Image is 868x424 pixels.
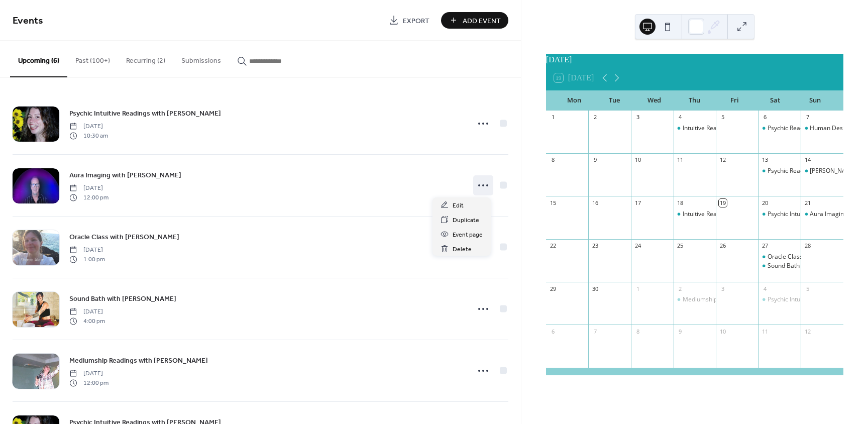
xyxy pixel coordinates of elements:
div: 18 [677,199,684,206]
span: Sound Bath with [PERSON_NAME] [69,294,176,304]
a: Export [381,12,437,29]
span: Export [403,16,429,26]
div: 13 [762,156,769,164]
div: 6 [549,328,557,335]
div: 8 [549,156,557,164]
div: Mon [554,90,594,111]
div: Aura Imaging with John Deits [801,210,843,219]
a: Aura Imaging with [PERSON_NAME] [69,169,181,181]
a: Mediumship Readings with [PERSON_NAME] [69,355,208,366]
span: Oracle Class with [PERSON_NAME] [69,232,179,243]
div: 1 [549,114,557,121]
div: 10 [634,156,641,164]
div: 28 [804,242,811,250]
span: Aura Imaging with [PERSON_NAME] [69,170,181,181]
div: Sound Bath with Kelsey [758,262,801,270]
div: 25 [677,242,684,250]
div: Psychic Intuitive Readings with Mary Bear [758,295,801,304]
div: 5 [719,114,726,121]
div: 7 [804,114,811,121]
div: Intuitive Readings with Dorothy Porcos [674,124,716,133]
div: Wed [634,90,675,111]
span: Events [13,11,43,31]
div: Fri [715,90,755,111]
a: Oracle Class with [PERSON_NAME] [69,231,179,243]
div: Mabon Class with Sheree Allard [801,167,843,175]
div: 1 [634,285,641,292]
div: Oracle Class with [PERSON_NAME] [768,253,864,261]
span: [DATE] [69,369,108,378]
div: 26 [719,242,726,250]
span: Add Event [463,16,501,26]
a: Psychic Intuitive Readings with [PERSON_NAME] [69,108,221,119]
div: 3 [719,285,726,292]
span: 10:30 am [69,131,108,140]
div: 11 [762,328,769,335]
div: 8 [634,328,641,335]
div: Sun [795,90,835,111]
div: [DATE] [546,54,843,66]
div: 21 [804,199,811,206]
div: 20 [762,199,769,206]
div: Mediumship Readings with [PERSON_NAME] [683,295,806,304]
div: 14 [804,156,811,164]
div: 5 [804,285,811,292]
div: 3 [634,114,641,121]
div: 30 [591,285,599,292]
span: Psychic Intuitive Readings with [PERSON_NAME] [69,109,221,119]
span: Duplicate [453,215,479,226]
div: 27 [762,242,769,250]
div: 12 [804,328,811,335]
div: 24 [634,242,641,250]
span: Mediumship Readings with [PERSON_NAME] [69,356,208,366]
div: Tue [594,90,634,111]
div: Psychic Intuitive Readings with Mary Bear [758,210,801,219]
div: Intuitive Readings with [PERSON_NAME] [683,210,794,219]
span: 12:00 pm [69,193,108,202]
div: 9 [591,156,599,164]
div: 19 [719,199,726,206]
div: 29 [549,285,557,292]
span: [DATE] [69,122,108,131]
div: 9 [677,328,684,335]
div: Thu [675,90,715,111]
button: Add Event [441,12,508,29]
a: Sound Bath with [PERSON_NAME] [69,293,176,304]
div: 15 [549,199,557,206]
div: 10 [719,328,726,335]
div: 23 [591,242,599,250]
div: Human Design Part 3 with Sheree Allard [801,124,843,133]
button: Upcoming (6) [10,41,67,77]
span: [DATE] [69,307,105,316]
div: Mediumship Readings with Dr. Christina Rawls [674,295,716,304]
span: [DATE] [69,246,105,255]
div: Psychic Readings with Sheree Allard [758,124,801,133]
span: 4:00 pm [69,316,105,326]
div: 2 [677,285,684,292]
span: Event page [453,230,483,240]
button: Recurring (2) [118,41,173,76]
span: Delete [453,244,472,255]
span: Edit [453,200,464,211]
button: Past (100+) [67,41,118,76]
div: Sat [755,90,795,111]
div: 11 [677,156,684,164]
div: 4 [677,114,684,121]
div: 12 [719,156,726,164]
div: Intuitive Readings with Dorothy Porcos [674,210,716,219]
div: 7 [591,328,599,335]
div: 2 [591,114,599,121]
div: 17 [634,199,641,206]
span: 1:00 pm [69,255,105,264]
button: Submissions [173,41,229,76]
div: 16 [591,199,599,206]
div: Psychic Readings with BrendaLynn Hammon [758,167,801,175]
div: Sound Bath with [PERSON_NAME] [768,262,861,270]
span: [DATE] [69,184,108,193]
div: 4 [762,285,769,292]
div: 22 [549,242,557,250]
div: Oracle Class with Sheree Allard [758,253,801,261]
span: 12:00 pm [69,378,108,387]
div: Intuitive Readings with [PERSON_NAME] [683,124,794,133]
